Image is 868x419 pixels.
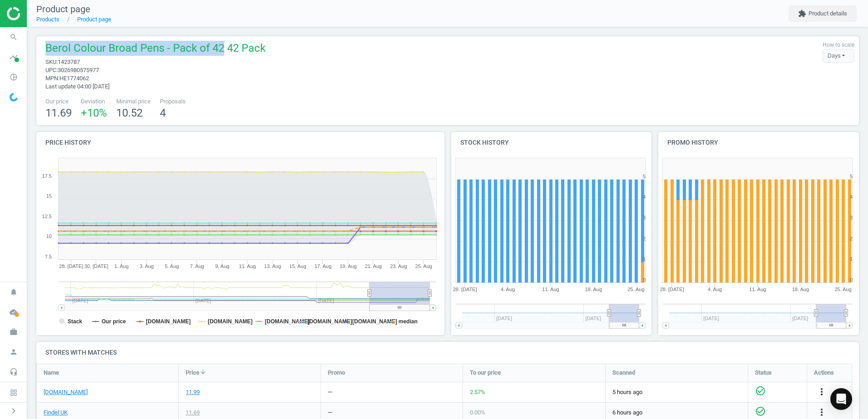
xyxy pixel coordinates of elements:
[660,287,684,292] tspan: 28. [DATE]
[501,287,515,292] tspan: 4. Aug
[45,83,109,90] span: Last update 04:00 [DATE]
[5,343,22,361] i: person
[59,75,89,82] span: HE1774062
[585,287,602,292] tspan: 18. Aug
[160,97,186,106] span: Proposals
[36,132,444,153] h4: Price history
[755,385,766,396] i: check_circle_outline
[850,277,853,283] text: 0
[160,107,166,119] span: 4
[340,263,356,269] tspan: 19. Aug
[5,283,22,301] i: notifications
[140,263,154,269] tspan: 3. Aug
[186,388,200,396] div: 11.99
[816,386,827,398] button: more_vert
[830,388,852,410] div: Open Intercom Messenger
[453,287,477,292] tspan: 28. [DATE]
[328,388,332,396] div: —
[36,4,90,15] span: Product page
[264,263,281,269] tspan: 13. Aug
[36,16,59,23] a: Products
[114,263,128,269] tspan: 1. Aug
[146,318,191,325] tspan: [DOMAIN_NAME]
[44,409,68,417] a: Findel UK
[816,386,827,397] i: more_vert
[642,215,645,220] text: 3
[834,287,851,292] tspan: 25. Aug
[850,194,853,200] text: 4
[45,254,52,259] text: 7.5
[215,263,229,269] tspan: 9. Aug
[627,287,644,292] tspan: 25. Aug
[352,318,397,325] tspan: [DOMAIN_NAME]
[165,263,179,269] tspan: 5. Aug
[315,263,331,269] tspan: 17. Aug
[451,132,652,153] h4: Stock history
[58,67,99,73] span: 3026980575977
[612,369,635,377] span: Scanned
[542,287,559,292] tspan: 11. Aug
[5,323,22,341] i: work
[789,5,857,22] button: extensionProduct details
[642,277,645,283] text: 0
[755,369,772,377] span: Status
[755,406,766,417] i: check_circle_outline
[612,388,741,396] span: 5 hours ago
[45,58,58,65] span: sku :
[44,388,88,396] a: [DOMAIN_NAME]
[798,10,806,18] i: extension
[208,318,253,325] tspan: [DOMAIN_NAME]
[5,68,22,86] i: pie_chart_outlined
[10,93,18,102] img: wGWNvw8QSZomAAAAABJRU5ErkJggg==
[2,405,25,417] button: chevron_right
[116,97,151,106] span: Minimal price
[307,318,352,325] tspan: [DOMAIN_NAME]
[5,363,22,380] i: headset_mic
[45,75,59,82] span: mpn :
[81,107,107,119] span: +10 %
[45,67,58,73] span: upc :
[8,405,19,416] i: chevron_right
[44,369,59,377] span: Name
[116,107,143,119] span: 10.52
[5,303,22,321] i: cloud_done
[642,194,645,200] text: 4
[328,409,332,417] div: —
[58,58,80,65] span: 1423787
[81,97,107,106] span: Deviation
[850,215,853,220] text: 3
[850,174,853,179] text: 5
[816,407,827,418] i: more_vert
[36,342,859,363] h4: Stores with matches
[199,368,207,375] i: arrow_downward
[77,16,111,23] a: Product page
[750,287,766,292] tspan: 11. Aug
[642,256,645,262] text: 1
[59,263,83,269] tspan: 28. [DATE]
[7,7,71,20] img: ajHJNr6hYgQAAAAASUVORK5CYII=
[642,236,645,241] text: 2
[850,256,853,262] text: 1
[45,41,266,58] span: Berol Colour Broad Pens - Pack of 42 42 Pack
[46,234,52,239] text: 10
[46,193,52,199] text: 15
[816,407,827,419] button: more_vert
[850,236,853,241] text: 2
[823,41,854,49] label: How to scale
[186,409,200,417] div: 11.69
[390,263,407,269] tspan: 23. Aug
[45,107,72,119] span: 11.69
[399,318,418,325] tspan: median
[68,318,82,325] tspan: Stack
[5,49,22,66] i: timeline
[612,409,741,417] span: 6 hours ago
[658,132,859,153] h4: Promo history
[814,369,834,377] span: Actions
[470,389,485,395] span: 2.57 %
[45,97,72,106] span: Our price
[102,318,126,325] tspan: Our price
[365,263,382,269] tspan: 21. Aug
[792,287,809,292] tspan: 18. Aug
[42,173,52,179] text: 17.5
[470,409,485,416] span: 0.00 %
